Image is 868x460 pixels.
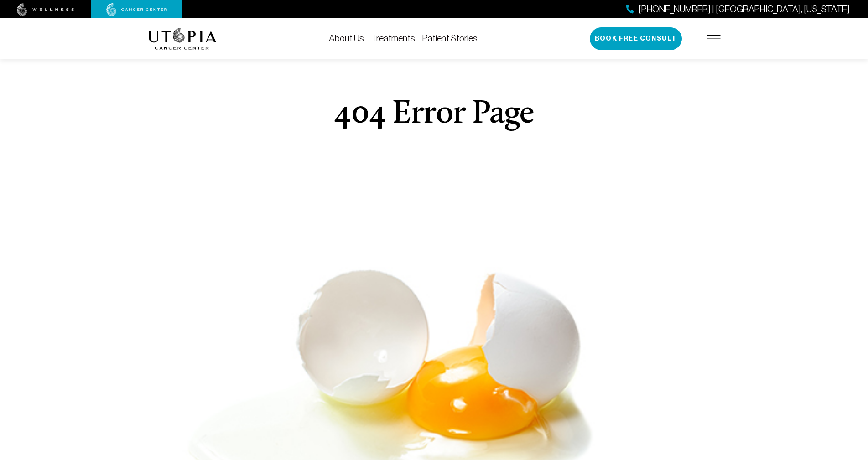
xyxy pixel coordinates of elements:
[707,35,721,42] img: icon-hamburger
[626,3,850,16] a: [PHONE_NUMBER] | [GEOGRAPHIC_DATA], [US_STATE]
[106,3,167,16] img: cancer center
[17,3,74,16] img: wellness
[334,98,534,131] h1: 404 Error Page
[422,33,478,43] a: Patient Stories
[639,3,850,16] span: [PHONE_NUMBER] | [GEOGRAPHIC_DATA], [US_STATE]
[329,33,364,43] a: About Us
[148,28,217,50] img: logo
[371,33,415,43] a: Treatments
[590,27,682,50] button: Book Free Consult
